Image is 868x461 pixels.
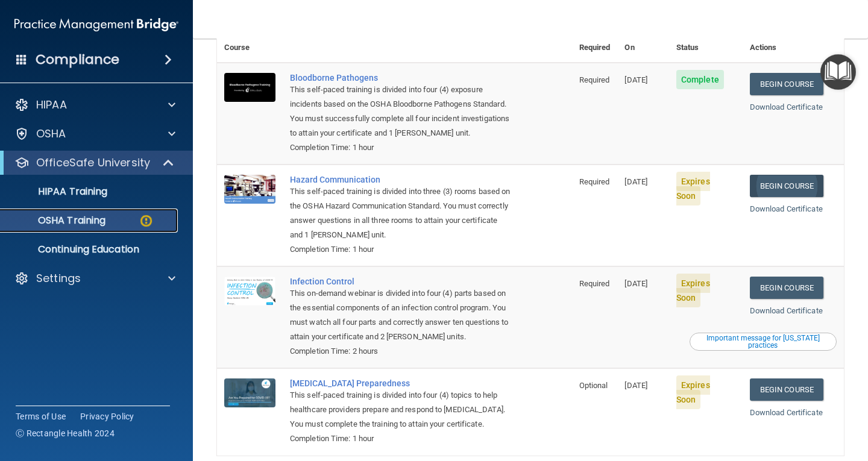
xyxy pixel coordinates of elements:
[290,140,512,155] div: Completion Time: 1 hour
[290,83,512,140] div: This self-paced training is divided into four (4) exposure incidents based on the OSHA Bloodborne...
[36,271,81,286] p: Settings
[16,410,66,422] a: Terms of Use
[676,172,710,205] span: Expires Soon
[617,19,669,63] th: Expires On
[750,102,823,111] a: Download Certificate
[217,19,283,63] th: Course
[290,277,512,286] a: Infection Control
[750,73,823,95] a: Begin Course
[820,54,856,90] button: Open Resource Center
[676,274,710,307] span: Expires Soon
[14,98,175,112] a: HIPAA
[690,333,837,351] button: Read this if you are a dental practitioner in the state of CA
[290,184,512,242] div: This self-paced training is divided into three (3) rooms based on the OSHA Hazard Communication S...
[36,51,119,68] h4: Compliance
[572,19,618,63] th: Required
[36,127,66,141] p: OSHA
[36,155,150,170] p: OfficeSafe University
[290,344,512,359] div: Completion Time: 2 hours
[8,186,107,198] p: HIPAA Training
[750,175,823,197] a: Begin Course
[14,13,178,37] img: PMB logo
[624,279,647,288] span: [DATE]
[290,388,512,431] div: This self-paced training is divided into four (4) topics to help healthcare providers prepare and...
[8,243,172,256] p: Continuing Education
[36,98,67,112] p: HIPAA
[290,286,512,344] div: This on-demand webinar is divided into four (4) parts based on the essential components of an inf...
[14,271,175,286] a: Settings
[750,306,823,315] a: Download Certificate
[579,381,608,390] span: Optional
[290,175,512,184] a: Hazard Communication
[750,204,823,213] a: Download Certificate
[624,381,647,390] span: [DATE]
[16,427,115,439] span: Ⓒ Rectangle Health 2024
[290,73,512,83] a: Bloodborne Pathogens
[624,75,647,84] span: [DATE]
[14,127,175,141] a: OSHA
[290,431,512,446] div: Completion Time: 1 hour
[669,19,743,63] th: Status
[624,177,647,186] span: [DATE]
[743,19,844,63] th: Actions
[676,70,724,89] span: Complete
[139,213,154,228] img: warning-circle.0cc9ac19.png
[659,375,854,424] iframe: Drift Widget Chat Controller
[80,410,134,422] a: Privacy Policy
[579,75,610,84] span: Required
[691,334,835,349] div: Important message for [US_STATE] practices
[290,378,512,388] a: [MEDICAL_DATA] Preparedness
[750,277,823,299] a: Begin Course
[290,242,512,257] div: Completion Time: 1 hour
[579,279,610,288] span: Required
[579,177,610,186] span: Required
[8,215,105,227] p: OSHA Training
[14,155,175,170] a: OfficeSafe University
